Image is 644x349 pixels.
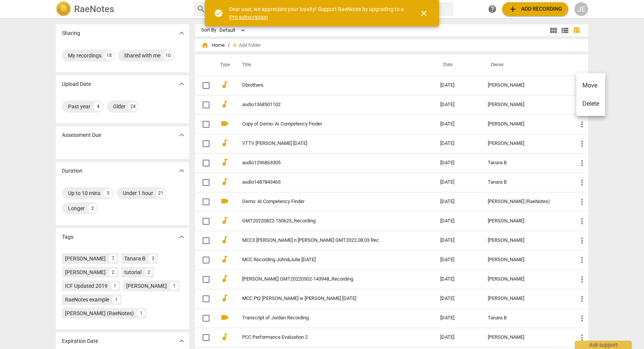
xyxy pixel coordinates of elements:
[419,9,428,18] span: close
[415,4,433,22] button: Close
[576,95,605,113] li: Delete
[229,14,268,20] a: Pro subscription
[576,76,605,95] li: Move
[214,9,223,18] span: check_circle
[229,5,406,21] div: Dear user, we appreciate your loyalty! Support RaeNotes by upgrading to a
